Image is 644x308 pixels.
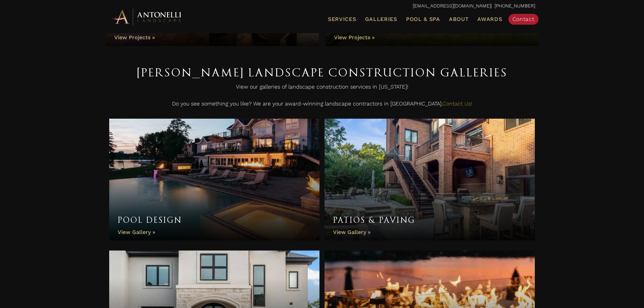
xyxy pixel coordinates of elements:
[406,16,440,22] span: Pool & Spa
[508,14,539,25] a: Contact
[328,17,356,22] span: Services
[449,17,469,22] span: About
[109,82,535,95] p: View our galleries of landscape construction services in [US_STATE]!
[325,15,359,24] a: Services
[109,99,535,112] p: Do you see something you like? We are your award-winning landscape contractors in [GEOGRAPHIC_DATA].
[413,3,491,8] a: [EMAIL_ADDRESS][DOMAIN_NAME]
[446,15,472,24] a: About
[512,16,534,22] span: Contact
[362,15,400,24] a: Galleries
[443,100,472,107] a: Contact Us!
[477,16,502,22] span: Awards
[365,16,397,22] span: Galleries
[403,15,443,24] a: Pool & Spa
[475,15,505,24] a: Awards
[109,7,184,26] img: Antonelli Horizontal Logo
[109,63,535,82] h1: [PERSON_NAME] Landscape Construction Galleries
[109,2,535,10] p: | [PHONE_NUMBER]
